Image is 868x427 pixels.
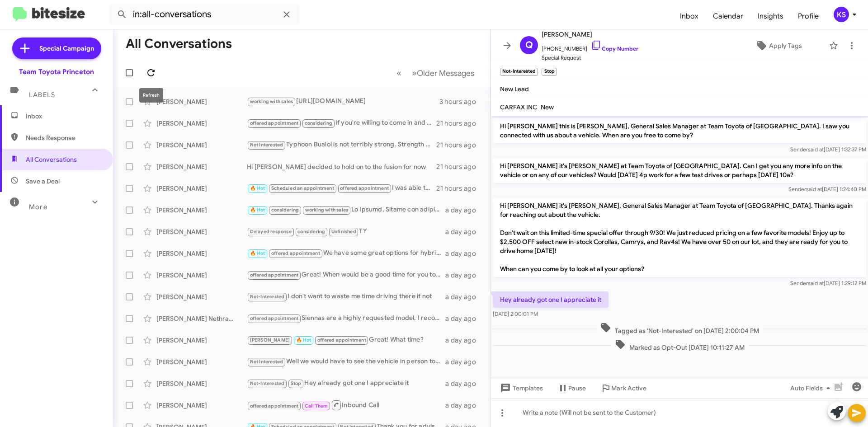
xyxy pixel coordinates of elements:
div: Typhoon Bualoi is not terribly strong. Strength will peak after it passes the [GEOGRAPHIC_DATA]. ... [247,140,436,150]
div: a day ago [445,357,483,366]
span: Pause [568,380,586,396]
span: More [29,203,47,211]
div: [PERSON_NAME] [156,249,247,258]
div: Siennas are a highly requested model, I recommend coming into the dealership to get your order st... [247,313,445,324]
span: Special Campaign [39,44,94,53]
div: [PERSON_NAME] [156,206,247,215]
div: [URL][DOMAIN_NAME] [247,96,439,107]
span: offered appointment [250,120,299,126]
div: We have some great options for hybrid vehicles! Would you like to schedule an appointment to visi... [247,248,445,258]
span: All Conversations [26,155,77,164]
div: a day ago [445,292,483,301]
div: I was able to finally sit down with someone. My info is in the computer. If something comes up I ... [247,183,436,193]
span: Q [525,38,533,52]
span: » [412,67,417,79]
span: Delayed response [250,229,292,235]
div: a day ago [445,379,483,388]
span: Inbox [673,3,706,29]
div: Well we would have to see the vehicle in person to give you a true value price. You are more than... [247,357,445,367]
span: offered appointment [250,315,299,321]
span: said at [808,280,824,286]
span: Inbox [26,112,103,121]
a: Special Campaign [12,38,101,59]
div: a day ago [445,401,483,410]
div: [PERSON_NAME] [156,162,247,171]
span: Unfinished [331,229,356,235]
span: said at [806,186,822,192]
button: Previous [391,64,407,82]
span: Scheduled an appointment [271,185,334,191]
button: Pause [550,380,593,396]
span: « [396,67,401,79]
div: 3 hours ago [439,97,483,106]
button: Templates [491,380,550,396]
span: New Lead [500,85,529,93]
span: Stop [291,380,302,386]
button: KS [826,7,858,22]
button: Apply Tags [732,38,825,54]
span: offered appointment [317,337,366,343]
div: [PERSON_NAME] [156,292,247,301]
span: Marked as Opt-Out [DATE] 10:11:27 AM [611,339,748,352]
span: 🔥 Hot [296,337,311,343]
span: Not Interested [250,359,283,365]
span: Sender [DATE] 1:32:37 PM [790,146,866,153]
p: Hi [PERSON_NAME] it's [PERSON_NAME], General Sales Manager at Team Toyota of [GEOGRAPHIC_DATA]. T... [493,197,866,277]
span: considering [305,120,332,126]
button: Auto Fields [783,380,841,396]
div: a day ago [445,227,483,236]
span: offered appointment [250,272,299,278]
p: Hey already got one I appreciate it [493,291,609,308]
div: [PERSON_NAME] [156,271,247,280]
span: working with sales [250,99,293,104]
div: a day ago [445,314,483,323]
div: [PERSON_NAME] [156,119,247,128]
span: working with sales [305,207,349,213]
div: If you're willing to come in and negotiate, I would be happy to get that scheduled. [247,118,436,128]
div: Lo Ipsumd, Sitame con adipisci eli seddoeius tem 7472 Incidi Utlabo Etdolore. M’al enimadm veni q... [247,205,445,215]
span: [PERSON_NAME] [542,29,638,40]
a: Profile [791,3,826,29]
span: Not-Interested [250,380,285,386]
div: [PERSON_NAME] [156,141,247,150]
div: [PERSON_NAME] [156,379,247,388]
span: Save a Deal [26,177,60,186]
div: a day ago [445,271,483,280]
button: Mark Active [593,380,654,396]
div: Team Toyota Princeton [19,67,94,76]
small: Stop [542,68,557,76]
span: Sender [DATE] 1:24:40 PM [788,186,866,192]
div: 21 hours ago [436,119,483,128]
span: offered appointment [271,250,320,256]
span: [PERSON_NAME] [250,337,290,343]
a: Calendar [706,3,750,29]
div: [PERSON_NAME] Nethrakere [156,314,247,323]
span: Older Messages [417,68,474,78]
div: Refresh [139,88,163,103]
span: Tagged as 'Not-Interested' on [DATE] 2:00:04 PM [597,322,763,335]
span: Needs Response [26,133,103,142]
div: a day ago [445,336,483,345]
span: Call Them [305,403,328,409]
div: a day ago [445,206,483,215]
span: [DATE] 2:00:01 PM [493,310,538,317]
div: a day ago [445,249,483,258]
input: Search [109,4,299,25]
span: Auto Fields [790,380,834,396]
span: considering [271,207,299,213]
span: New [541,103,554,111]
div: Inbound Call [247,399,445,411]
span: 🔥 Hot [250,207,265,213]
span: Apply Tags [769,38,802,54]
nav: Page navigation example [392,64,480,82]
div: [PERSON_NAME] [156,97,247,106]
button: Next [406,64,480,82]
div: [PERSON_NAME] [156,227,247,236]
span: 🔥 Hot [250,250,265,256]
span: offered appointment [250,403,299,409]
div: [PERSON_NAME] [156,184,247,193]
a: Insights [750,3,791,29]
span: said at [808,146,824,153]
